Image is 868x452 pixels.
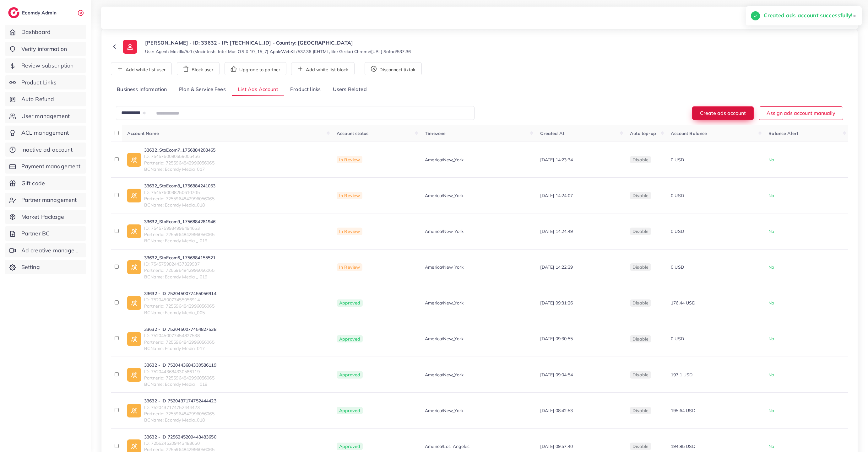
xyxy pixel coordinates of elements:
span: ID: 7520443684330586119 [144,369,216,375]
span: PartnerId: 7255964842996056065 [144,411,216,417]
span: disable [632,264,648,270]
button: Add white list user [111,62,172,75]
span: PartnerId: 7255964842996056065 [144,267,215,273]
span: In Review [337,192,362,199]
span: PartnerId: 7255964842996056065 [144,160,215,166]
img: ic-ad-info.7fc67b75.svg [127,153,141,167]
a: 33632 - ID 7520437174752444423 [144,398,216,404]
span: 0 USD [671,193,684,198]
span: America/Los_Angeles [425,443,469,449]
img: ic-ad-info.7fc67b75.svg [127,260,141,274]
span: No [768,157,774,163]
img: ic-ad-info.7fc67b75.svg [127,404,141,417]
span: PartnerId: 7255964842996056065 [144,231,215,238]
span: In Review [337,228,362,235]
span: BCName: Ecomdy Media_018 [144,202,215,208]
span: 195.64 USD [671,408,695,413]
a: Auto Refund [5,92,86,106]
span: America/New_York [425,192,464,199]
span: America/New_York [425,157,464,163]
a: ACL management [5,126,86,140]
a: 33632 - ID 7520450077455056914 [144,290,216,297]
a: Review subscription [5,58,86,73]
span: 197.1 USD [671,372,692,378]
span: disable [632,193,648,198]
span: No [768,229,774,234]
span: BCName: Ecomdy Media _ 019 [144,238,215,244]
a: Gift code [5,176,86,191]
span: Account status [337,131,368,136]
span: In Review [337,263,362,271]
span: Payment management [21,162,81,170]
a: 33632_StoEcom6_1756884155521 [144,255,215,261]
span: Account Balance [671,131,707,136]
button: Disconnect tiktok [365,62,422,75]
span: [DATE] 14:22:39 [540,264,572,270]
h2: Ecomdy Admin [22,10,58,16]
span: Approved [337,407,363,414]
a: Users Related [327,83,372,96]
a: 33632 - ID 7520450077454827538 [144,326,216,332]
span: Verify information [21,45,67,53]
span: BCName: Ecomdy Media_018 [144,417,216,423]
a: Payment management [5,159,86,174]
span: ID: 7545759934999494663 [144,225,215,231]
a: Dashboard [5,25,86,39]
span: No [768,336,774,342]
span: Approved [337,443,363,450]
img: ic-ad-info.7fc67b75.svg [127,224,141,238]
span: America/New_York [425,407,464,414]
span: America/New_York [425,336,464,342]
button: Upgrade to partner [225,62,286,75]
span: PartnerId: 7255964842996056065 [144,303,216,309]
span: [DATE] 08:42:53 [540,408,572,413]
a: 33632_StoEcom9_1756884281946 [144,218,215,225]
span: [DATE] 14:24:07 [540,193,572,198]
span: Timezone [425,131,446,136]
span: Created At [540,131,564,136]
span: Partner BC [21,229,50,238]
span: disable [632,372,648,378]
span: disable [632,157,648,163]
span: BCName: Ecomdy Media_005 [144,309,216,316]
button: Add white list block [291,62,355,75]
span: [DATE] 14:23:34 [540,157,572,163]
span: disable [632,444,648,449]
img: logo [8,7,19,18]
span: [DATE] 09:04:54 [540,372,572,378]
span: America/New_York [425,264,464,270]
span: ID: 7520437174752444423 [144,404,216,411]
span: 0 USD [671,229,684,234]
button: Assign ads account manually [759,106,843,120]
a: 33632_StoEcom7_1756884208465 [144,147,215,153]
span: 176.44 USD [671,300,695,306]
span: No [768,444,774,449]
img: ic-ad-info.7fc67b75.svg [127,368,141,382]
span: Ad creative management [21,246,82,255]
span: disable [632,300,648,306]
a: Ad creative management [5,243,86,258]
span: No [768,408,774,413]
a: Verify information [5,42,86,56]
a: Setting [5,260,86,274]
span: Inactive ad account [21,146,73,154]
a: User management [5,109,86,123]
span: Auto top-up [630,131,656,136]
span: Market Package [21,213,64,221]
img: ic-user-info.36bf1079.svg [123,40,137,54]
span: Gift code [21,179,45,187]
a: Product links [284,83,327,96]
span: 0 USD [671,336,684,342]
span: BCName: Ecomdy Media _ 019 [144,381,216,387]
span: Account Name [127,131,159,136]
span: Auto Refund [21,95,54,103]
img: ic-ad-info.7fc67b75.svg [127,296,141,310]
span: Product Links [21,78,57,87]
span: 0 USD [671,157,684,163]
a: List Ads Account [232,83,284,96]
span: No [768,193,774,198]
a: 33632 - ID 7520443684330586119 [144,362,216,368]
span: PartnerId: 7255964842996056065 [144,375,216,381]
span: Review subscription [21,62,74,70]
span: Approved [337,371,363,379]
